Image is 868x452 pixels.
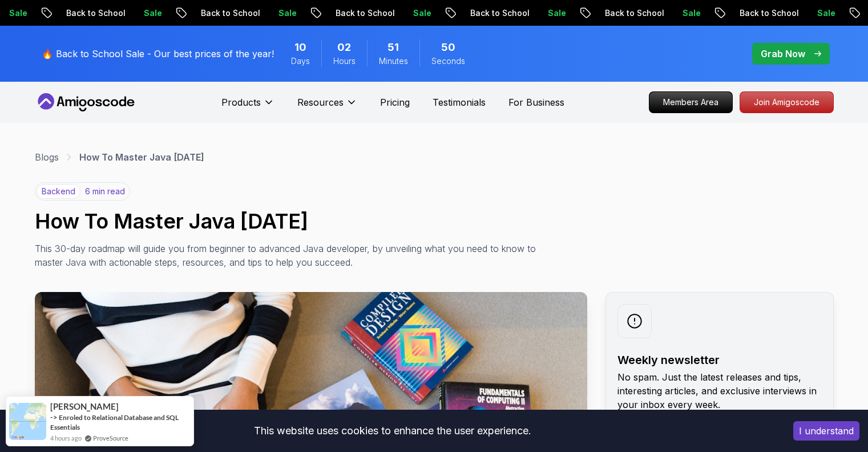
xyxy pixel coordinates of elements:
span: 10 Days [294,39,306,55]
p: backend [37,184,80,199]
p: Back to School [189,7,267,19]
a: ProveSource [93,433,128,443]
p: No spam. Just the latest releases and tips, interesting articles, and exclusive interviews in you... [617,370,822,411]
p: Back to School [593,7,671,19]
p: Back to School [324,7,401,19]
p: Sale [805,7,842,19]
p: Sale [671,7,707,19]
p: How To Master Java [DATE] [79,150,204,164]
p: Sale [536,7,572,19]
a: Enroled to Relational Database and SQL Essentials [50,413,179,431]
p: Members Area [649,92,732,113]
div: This website uses cookies to enhance the user experience. [9,418,776,443]
h1: How To Master Java [DATE] [35,210,834,233]
p: 🔥 Back to School Sale - Our best prices of the year! [42,47,274,61]
p: Sale [132,7,168,19]
span: Minutes [379,55,408,67]
a: Members Area [649,91,733,113]
a: For Business [508,95,564,109]
p: This 30-day roadmap will guide you from beginner to advanced Java developer, by unveiling what yo... [35,242,546,269]
p: Grab Now [761,47,805,61]
p: Sale [267,7,303,19]
p: Resources [297,95,344,109]
span: Seconds [431,55,465,67]
a: Join Amigoscode [740,91,834,113]
p: 6 min read [85,186,125,197]
button: Products [221,95,274,118]
span: -> [50,413,58,422]
p: Join Amigoscode [740,92,833,113]
span: 50 Seconds [441,39,455,55]
p: Sale [401,7,438,19]
button: Accept cookies [793,421,859,441]
p: Back to School [54,7,132,19]
span: 2 Hours [337,39,351,55]
a: Testimonials [433,95,486,109]
button: Resources [297,95,357,118]
p: Back to School [458,7,536,19]
h2: Weekly newsletter [617,352,822,368]
a: Pricing [380,95,410,109]
img: provesource social proof notification image [9,403,46,440]
p: Back to School [728,7,805,19]
span: [PERSON_NAME] [50,402,119,411]
span: Days [291,55,310,67]
span: 51 Minutes [387,39,399,55]
span: Hours [333,55,356,67]
a: Blogs [35,150,59,164]
p: Products [221,95,261,109]
span: 4 hours ago [50,433,82,443]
